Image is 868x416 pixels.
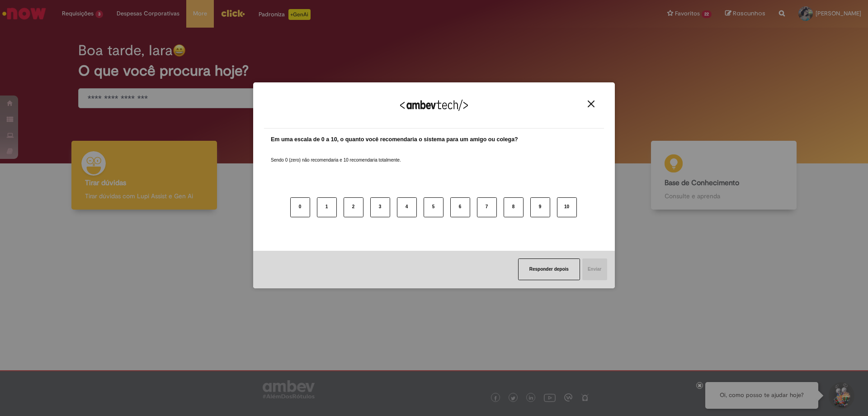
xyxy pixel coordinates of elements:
[290,197,310,217] button: 0
[530,197,550,217] button: 9
[271,135,518,144] label: Em uma escala de 0 a 10, o quanto você recomendaria o sistema para um amigo ou colega?
[344,197,363,217] button: 2
[518,258,580,280] button: Responder depois
[557,197,577,217] button: 10
[504,197,524,217] button: 8
[370,197,390,217] button: 3
[424,197,443,217] button: 5
[397,197,417,217] button: 4
[477,197,497,217] button: 7
[400,100,468,111] img: Logo Ambevtech
[450,197,470,217] button: 6
[271,146,401,163] label: Sendo 0 (zero) não recomendaria e 10 recomendaria totalmente.
[317,197,337,217] button: 1
[585,100,597,108] button: Close
[588,100,594,107] img: Close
